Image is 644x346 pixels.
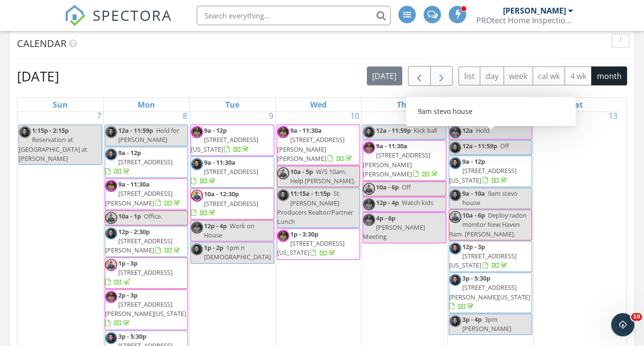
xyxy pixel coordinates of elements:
a: Go to September 8, 2025 [181,108,189,124]
a: 10a - 12:30p [STREET_ADDRESS] [191,189,258,217]
span: 9a - 11:30a [290,126,322,135]
span: [STREET_ADDRESS][PERSON_NAME][PERSON_NAME] [277,135,345,162]
span: 1p - 3:30p [290,230,318,238]
span: [STREET_ADDRESS][US_STATE] [449,166,517,184]
img: t1.jpeg [277,126,289,138]
img: t1.jpeg [191,126,203,138]
span: [STREET_ADDRESS] [118,157,173,166]
span: [STREET_ADDRESS][PERSON_NAME] [105,236,173,254]
span: [STREET_ADDRESS][PERSON_NAME][PERSON_NAME] [363,151,430,178]
span: 3pm [PERSON_NAME] [462,315,511,333]
span: 12a - 11:59p [118,126,153,135]
img: scott_head.jpg [449,157,461,169]
a: Go to September 10, 2025 [348,108,361,124]
span: 10a - 1p [118,212,141,220]
a: 2p - 3p [STREET_ADDRESS][PERSON_NAME][US_STATE] [105,289,188,330]
span: 10a - 12:30p [204,189,239,198]
span: 1:15p - 2:15p [32,126,69,135]
img: scott_head.jpg [105,227,117,239]
span: Office. [144,212,162,220]
a: 1p - 3:30p [STREET_ADDRESS][US_STATE] [277,228,360,260]
button: week [503,66,533,85]
span: [STREET_ADDRESS][PERSON_NAME][US_STATE] [105,300,186,318]
a: Thursday [395,98,414,111]
a: 9a - 11:30a [STREET_ADDRESS][PERSON_NAME][PERSON_NAME] [362,140,446,181]
span: 9am stevo house [462,189,518,207]
span: [STREET_ADDRESS] [118,268,173,277]
a: 9a - 12p [STREET_ADDRESS][US_STATE] [191,126,258,153]
img: t1.jpeg [105,291,117,303]
span: St. [PERSON_NAME] Producers Realtor/Partner Lunch [277,189,353,226]
a: 9a - 12p [STREET_ADDRESS][US_STATE] [449,157,517,184]
a: Tuesday [223,98,241,111]
span: Watch kids [402,198,433,207]
span: 10a - 5p [290,167,313,176]
a: SPECTORA [64,13,172,33]
a: Go to September 13, 2025 [607,108,619,124]
a: 9a - 12p [STREET_ADDRESS] [105,147,188,178]
span: 12p - 4p [204,221,227,230]
img: img_0364_1.jpg [363,183,375,195]
a: 12p - 2:30p [STREET_ADDRESS][PERSON_NAME] [105,227,182,254]
a: 9a - 11:30a [STREET_ADDRESS] [191,158,258,185]
a: 9a - 12p [STREET_ADDRESS] [105,148,173,175]
img: img_0364_1.jpg [105,259,117,271]
a: Go to September 12, 2025 [520,108,533,124]
span: [STREET_ADDRESS][PERSON_NAME][US_STATE] [449,283,530,301]
img: scott_head.jpg [191,243,203,255]
a: 2p - 3p [STREET_ADDRESS][PERSON_NAME][US_STATE] [105,291,186,328]
img: scott_head.jpg [105,148,117,160]
a: 1p - 3:30p [STREET_ADDRESS][US_STATE] [277,230,345,257]
span: 9a - 11:30a [118,180,150,189]
img: scott_head.jpg [449,242,461,254]
div: PROtect Home Inspections [476,16,573,25]
a: 12p - 3p [STREET_ADDRESS][US_STATE] [449,242,517,269]
span: W/S 10am. Help [PERSON_NAME]. [290,167,355,185]
span: 4p - 6p [376,214,395,222]
span: 10a - 6p [376,183,399,191]
span: 9a - 11:30a [376,142,408,150]
img: scott_head.jpg [19,126,31,138]
a: 1p - 3p [STREET_ADDRESS] [105,257,188,289]
img: scott_head.jpg [277,189,289,201]
img: scott_head.jpg [191,158,203,170]
span: Hold for [PERSON_NAME] [118,126,179,144]
img: t1.jpeg [105,180,117,192]
button: [DATE] [367,66,402,85]
span: 1p - 3p [118,259,138,267]
span: Calendar [17,37,66,50]
img: scott_head.jpg [105,332,117,344]
span: [STREET_ADDRESS][US_STATE] [277,239,345,257]
a: 10a - 12:30p [STREET_ADDRESS] [190,188,274,220]
span: 12p - 4p [376,198,399,207]
a: Wednesday [308,98,329,111]
button: list [458,66,480,85]
img: scott_head.jpg [449,315,461,327]
a: Monday [136,98,157,111]
span: 12a - 11:59p [376,126,411,135]
button: Previous month [408,66,431,86]
a: 9a - 11:30a [STREET_ADDRESS][PERSON_NAME] [105,180,182,207]
a: 9a - 11:30a [STREET_ADDRESS] [190,157,274,188]
span: Off [402,183,411,191]
h2: [DATE] [17,66,59,86]
span: 3p - 5:30p [118,332,146,341]
img: scott_head.jpg [449,142,461,154]
a: Saturday [568,98,585,111]
span: Work on House [204,221,254,239]
a: 9a - 11:30a [STREET_ADDRESS][PERSON_NAME][PERSON_NAME] [363,142,440,178]
span: 1p - 2p [204,243,223,252]
img: t1.jpeg [363,142,375,154]
span: 11:15a - 1:15p [290,189,330,198]
a: 9a - 11:30a [STREET_ADDRESS][PERSON_NAME][PERSON_NAME] [277,126,354,163]
span: SPECTORA [93,5,172,25]
iframe: Intercom live chat [611,313,634,336]
button: month [591,66,627,85]
img: t1.jpeg [191,221,203,234]
img: img_0364_1.jpg [105,212,117,224]
a: 12p - 2:30p [STREET_ADDRESS][PERSON_NAME] [105,226,188,257]
a: Sunday [51,98,70,111]
span: 9a - 12p [462,157,485,166]
span: 9a - 10a [462,189,485,198]
img: img_0364_1.jpg [191,189,203,202]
